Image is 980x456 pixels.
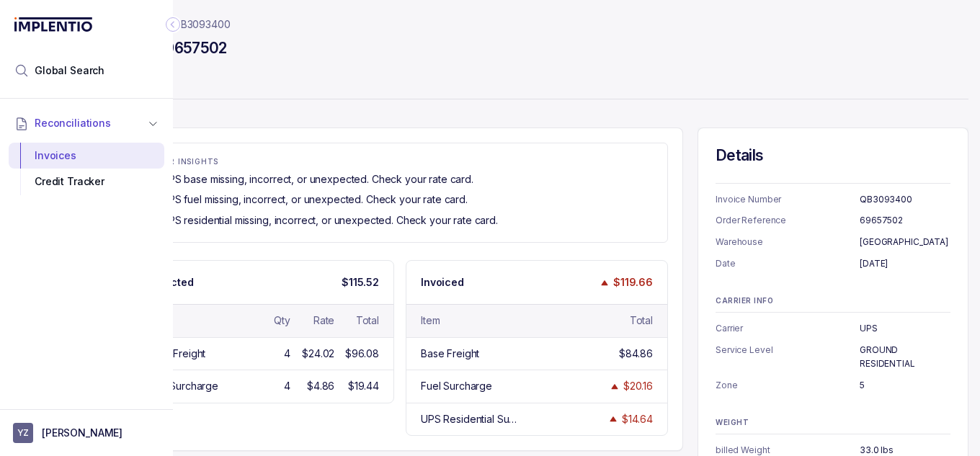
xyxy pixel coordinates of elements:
span: User initials [13,423,33,443]
a: QB3093400 [173,17,231,32]
div: $96.08 [345,347,379,361]
div: $4.86 [307,379,334,393]
div: $24.02 [302,347,334,361]
p: WEIGHT [716,419,950,427]
p: Warehouse [716,235,860,249]
img: trend image [607,413,619,424]
div: Reconciliations [9,140,164,198]
span: Reconciliations [35,116,111,130]
h4: Details [716,146,950,166]
p: [PERSON_NAME] [42,426,122,440]
div: Fuel Surcharge [421,379,492,393]
p: 5 [860,378,950,393]
div: $20.16 [623,379,653,393]
div: Credit Tracker [20,169,153,195]
p: [GEOGRAPHIC_DATA] [860,235,950,249]
p: Invoice Number [716,192,860,207]
div: $84.86 [619,347,653,361]
nav: breadcrumb [117,17,231,32]
span: Global Search [35,63,104,78]
div: $19.44 [348,379,379,393]
div: Item [421,313,440,328]
button: Reconciliations [9,107,164,139]
div: Base Freight [147,347,205,361]
p: UPS residential missing, incorrect, or unexpected. Check your rate card. [161,213,498,228]
div: 4 [284,347,290,361]
p: UPS base missing, incorrect, or unexpected. Check your rate card. [161,172,473,187]
div: Fuel Surcharge [147,379,218,393]
p: GROUND RESIDENTIAL [860,343,950,371]
p: Parcel [117,69,968,98]
p: 69657502 [860,213,950,228]
p: Service Level [716,343,860,371]
button: User initials[PERSON_NAME] [13,423,160,443]
img: trend image [609,381,620,392]
div: Total [356,313,379,328]
div: $14.64 [622,412,653,426]
p: Date [716,256,860,271]
div: Total [630,313,653,328]
p: [DATE] [860,256,950,271]
p: UPS [860,321,950,336]
p: Carrier [716,321,860,336]
p: QB3093400 [860,192,950,207]
div: UPS Residential Surcharge [421,412,520,426]
div: 4 [284,379,290,393]
div: Qty [274,313,290,328]
p: CARRIER INFO [716,297,950,305]
p: $115.52 [342,275,379,290]
p: $119.66 [613,275,653,290]
p: Zone [716,378,860,393]
img: trend image [599,277,610,288]
p: ERROR INSIGHTS [147,158,653,166]
div: Invoices [20,143,153,169]
ul: Information Summary [716,192,950,271]
div: Base Freight [421,347,479,361]
ul: Information Summary [716,321,950,393]
p: UPS fuel missing, incorrect, or unexpected. Check your rate card. [161,192,468,207]
div: Rate [313,313,334,328]
p: Invoiced [421,275,464,290]
p: Order Reference [716,213,860,228]
div: Collapse Icon [164,16,182,33]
